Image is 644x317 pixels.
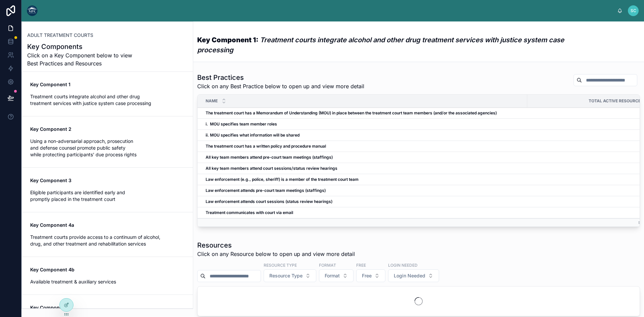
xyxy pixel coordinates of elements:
[30,234,185,247] span: Treatment courts provide access to a continuum of alcohol, drug, and other treatment and rehabili...
[264,269,316,282] button: Select Button
[30,305,71,310] strong: Key Component 5
[30,93,185,107] span: Treatment courts integrate alcohol and other drug treatment services with justice system case pro...
[264,262,297,268] label: Resource Type
[206,188,326,193] strong: Law enforcement attends pre-court team meetings (staffings)
[206,177,523,182] a: Law enforcement (e.g., police, sheriff) is a member of the treatment court team
[356,262,366,268] label: Free
[22,116,193,168] a: Key Component 2Using a non-adversarial approach, prosecution and defense counsel promote public s...
[197,73,364,82] h1: Best Practices
[206,133,300,138] strong: ii. MOU specifies what information will be shared
[197,36,258,44] strong: Key Component 1:
[197,250,355,258] span: Click on any Resource below to open up and view more detail
[206,121,277,126] strong: i. MOU specifies team member roles
[30,222,74,228] strong: Key Component 4a
[30,267,74,272] strong: Key Component 4b
[206,110,523,116] a: The treatment court has a Memorandum of Understanding (MOU) in place between the treatment court ...
[22,168,193,212] a: Key Component 3Eligible participants are identified early and promptly placed in the treatment court
[197,36,564,54] em: Treatment courts integrate alcohol and other drug treatment services with justice system case pro...
[206,155,523,160] a: All key team members attend pre-court team meetings (staffings)
[206,133,523,138] a: ii. MOU specifies what information will be shared
[388,269,439,282] button: Select Button
[197,241,355,250] h1: Resources
[27,32,93,39] a: ADULT TREATMENT COURTS
[206,177,359,182] strong: Law enforcement (e.g., police, sheriff) is a member of the treatment court team
[27,51,137,67] span: Click on a Key Component below to view Best Practices and Resources
[325,272,340,279] span: Format
[30,138,185,158] span: Using a non-adversarial approach, prosecution and defense counsel promote public safety while pro...
[206,144,326,149] strong: The treatment court has a written policy and procedure manual
[362,272,372,279] span: Free
[206,188,523,193] a: Law enforcement attends pre-court team meetings (staffings)
[206,144,523,149] a: The treatment court has a written policy and procedure manual
[206,210,523,215] a: Treatment communicates with court via email
[206,199,523,204] a: Law enforcement attends court sessions (status review hearings)
[388,262,418,268] label: Login Needed
[22,72,193,116] a: Key Component 1Treatment courts integrate alcohol and other drug treatment services with justice ...
[30,177,71,183] strong: Key Component 3
[27,5,38,16] img: App logo
[589,98,643,104] span: Total Active Resources
[206,98,218,104] span: Name
[197,82,364,90] span: Click on any Best Practice below to open up and view more detail
[206,121,523,127] a: i. MOU specifies team member roles
[394,272,425,279] span: Login Needed
[206,210,293,215] strong: Treatment communicates with court via email
[206,110,497,115] strong: The treatment court has a Memorandum of Understanding (MOU) in place between the treatment court ...
[319,269,354,282] button: Select Button
[356,269,385,282] button: Select Button
[22,212,193,257] a: Key Component 4aTreatment courts provide access to a continuum of alcohol, drug, and other treatm...
[206,155,333,160] strong: All key team members attend pre-court team meetings (staffings)
[269,272,303,279] span: Resource Type
[30,126,71,132] strong: Key Component 2
[206,166,337,171] strong: All key team members attend court sessions/status review hearings
[27,42,137,51] h1: Key Components
[22,257,193,295] a: Key Component 4bAvailable treatment & auxiliary services
[30,278,185,285] span: Available treatment & auxiliary services
[43,9,617,12] div: scrollable content
[319,262,336,268] label: Format
[206,166,523,171] a: All key team members attend court sessions/status review hearings
[631,8,636,13] span: SC
[30,189,185,203] span: Eligible participants are identified early and promptly placed in the treatment court
[30,82,70,87] strong: Key Component 1
[206,199,332,204] strong: Law enforcement attends court sessions (status review hearings)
